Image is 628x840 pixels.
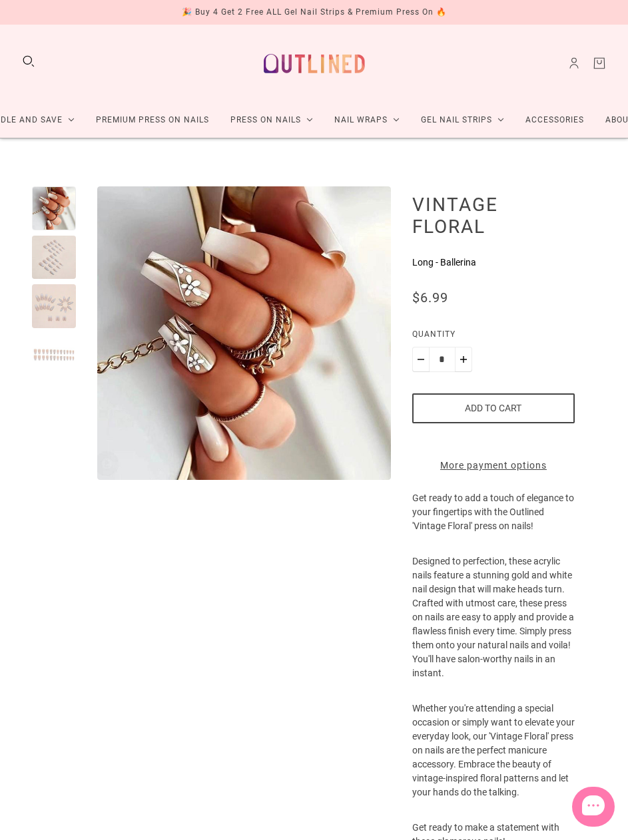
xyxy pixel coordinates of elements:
p: Whether you're attending a special occasion or simply want to elevate your everyday look, our 'Vi... [412,702,575,821]
a: Premium Press On Nails [85,103,220,138]
p: Long - Ballerina [412,256,575,270]
p: Get ready to add a touch of elegance to your fingertips with the Outlined 'Vintage Floral' press ... [412,491,575,554]
button: Minus [412,347,430,372]
a: Press On Nails [220,103,324,138]
button: Add to cart [412,393,575,423]
a: Cart [592,56,607,71]
button: Search [21,54,36,69]
modal-trigger: Enlarge product image [97,186,391,480]
button: Plus [455,347,472,372]
h1: Vintage Floral [412,193,575,238]
a: More payment options [412,459,575,473]
div: 🎉 Buy 4 Get 2 Free ALL Gel Nail Strips & Premium Press On 🔥 [182,5,447,19]
a: Gel Nail Strips [410,103,515,138]
p: Designed to perfection, these acrylic nails feature a stunning gold and white nail design that wi... [412,554,575,702]
img: Vintage Floral - Press On Nails [97,186,391,480]
a: Accessories [515,103,595,138]
a: Nail Wraps [324,103,410,138]
a: Outlined [256,35,373,92]
a: Account [567,56,581,71]
span: $6.99 [412,290,448,306]
label: Quantity [412,327,575,347]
